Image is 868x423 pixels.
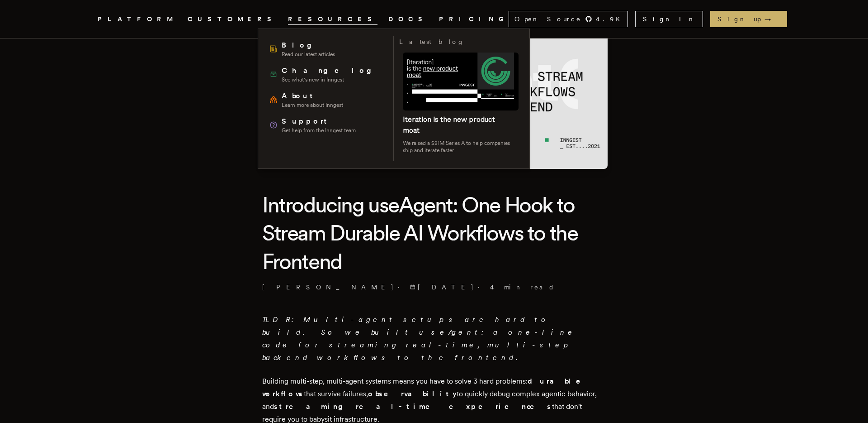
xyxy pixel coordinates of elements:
[388,14,428,25] a: DOCS
[710,11,787,27] a: Sign up
[265,87,388,112] a: AboutLearn more about Inngest
[490,283,555,292] span: 4 min read
[282,65,378,76] span: Changelog
[410,283,474,292] span: [DATE]
[265,112,388,138] a: SupportGet help from the Inngest team
[282,116,356,127] span: Support
[274,402,552,411] strong: streaming real-time experiences
[262,283,394,292] a: [PERSON_NAME]
[265,62,388,87] a: ChangelogSee what's new in Inngest
[282,101,343,109] span: Learn more about Inngest
[635,11,703,27] a: Sign In
[282,76,378,83] span: See what's new in Inngest
[399,36,464,47] h3: Latest blog
[98,14,177,25] button: PLATFORM
[262,191,606,275] h1: Introducing useAgent: One Hook to Stream Durable AI Workflows to the Frontend
[282,40,335,51] span: Blog
[262,283,606,292] p: · ·
[262,315,576,362] em: TLDR: Multi-agent setups are hard to build. So we built useAgent: a one-line code for streaming r...
[288,14,377,25] button: RESOURCES
[764,14,780,24] span: →
[188,14,277,25] a: CUSTOMERS
[282,91,343,101] span: About
[514,14,581,24] span: Open Source
[403,115,495,135] a: Iteration is the new product moat
[368,389,457,398] strong: observability
[265,36,388,62] a: BlogRead our latest articles
[596,14,626,24] span: 4.9 K
[439,14,509,25] a: PRICING
[282,127,356,134] span: Get help from the Inngest team
[282,51,335,58] span: Read our latest articles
